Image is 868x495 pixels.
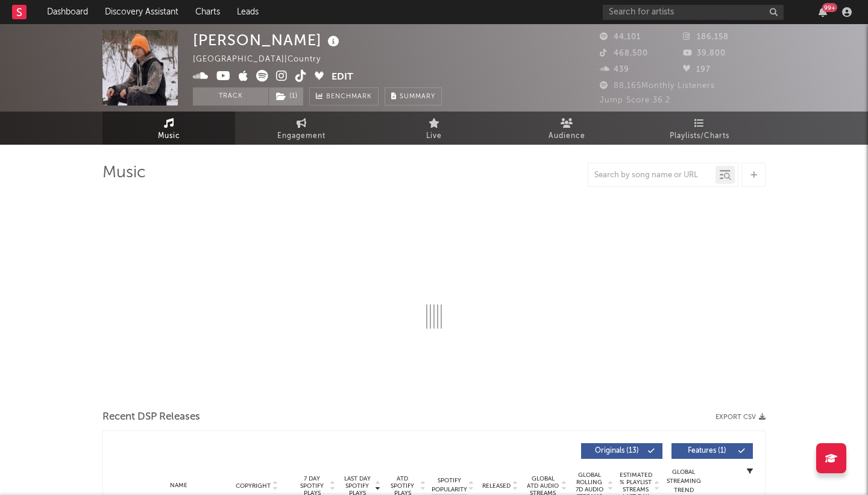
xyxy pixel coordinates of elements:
[683,66,711,74] span: 197
[603,5,784,20] input: Search for artists
[822,3,837,12] div: 99 +
[715,414,766,421] button: Export CSV
[600,49,648,57] span: 468,500
[102,410,200,424] span: Recent DSP Releases
[269,87,303,106] button: (1)
[589,447,644,455] span: Originals ( 13 )
[633,112,766,145] a: Playlists/Charts
[600,82,715,90] span: 88,165 Monthly Listeners
[683,33,729,41] span: 186,158
[670,129,729,143] span: Playlists/Charts
[581,443,662,459] button: Originals(13)
[326,90,372,104] span: Benchmark
[549,129,585,143] span: Audience
[277,129,325,143] span: Engagement
[588,171,715,180] input: Search by song name or URL
[400,93,435,100] span: Summary
[600,96,670,104] span: Jump Score: 36.2
[671,443,753,459] button: Features(1)
[332,70,353,85] button: Edit
[385,87,442,106] button: Summary
[193,52,335,67] div: [GEOGRAPHIC_DATA] | Country
[819,7,827,17] button: 99+
[426,129,442,143] span: Live
[683,49,726,57] span: 39,800
[139,481,218,490] div: Name
[158,129,180,143] span: Music
[500,112,633,145] a: Audience
[679,447,735,455] span: Features ( 1 )
[309,87,379,106] a: Benchmark
[432,476,467,494] span: Spotify Popularity
[600,33,641,41] span: 44,101
[235,112,368,145] a: Engagement
[482,482,511,490] span: Released
[193,87,268,106] button: Track
[102,112,235,145] a: Music
[268,87,304,106] span: ( 1 )
[236,482,271,490] span: Copyright
[368,112,500,145] a: Live
[600,66,629,74] span: 439
[193,30,342,50] div: [PERSON_NAME]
